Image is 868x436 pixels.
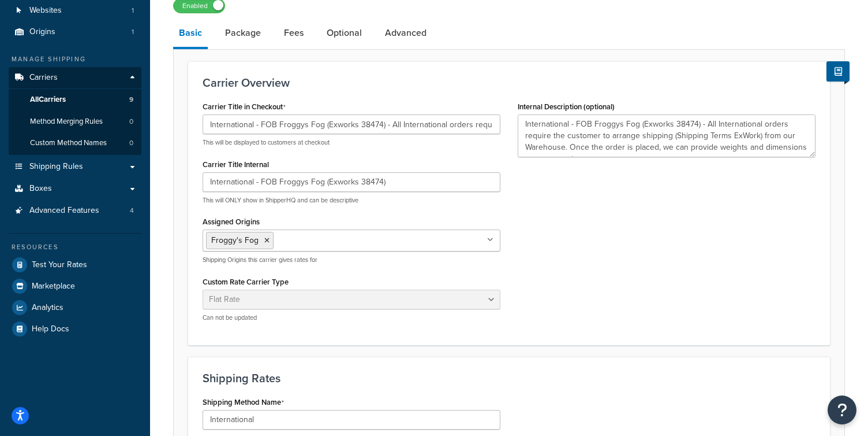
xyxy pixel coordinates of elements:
[379,19,432,47] a: Advanced
[518,114,815,157] textarea: International - FOB Froggys Fog (Exworks 38474) - All International orders require the customer t...
[9,319,141,339] a: Help Docs
[129,138,133,148] span: 0
[9,200,141,221] a: Advanced Features4
[9,200,141,221] li: Advanced Features
[9,254,141,275] a: Test Your Rates
[211,234,259,246] span: Froggy's Fog
[203,196,500,205] p: This will ONLY show in ShipperHQ and can be descriptive
[203,372,815,385] h3: Shipping Rates
[203,76,815,89] h3: Carrier Overview
[32,260,87,270] span: Test Your Rates
[130,206,134,216] span: 4
[9,67,141,88] a: Carriers
[32,282,75,291] span: Marketplace
[29,73,58,83] span: Carriers
[9,156,141,178] a: Shipping Rules
[9,132,141,154] li: Custom Method Names
[9,242,141,252] div: Resources
[203,217,260,226] label: Assigned Origins
[9,21,141,43] li: Origins
[203,102,286,112] label: Carrier Title in Checkout
[32,303,63,313] span: Analytics
[129,117,133,127] span: 0
[9,54,141,64] div: Manage Shipping
[30,95,66,105] span: All Carriers
[9,111,141,132] a: Method Merging Rules0
[9,132,141,154] a: Custom Method Names0
[29,184,52,194] span: Boxes
[278,19,309,47] a: Fees
[29,162,83,172] span: Shipping Rules
[321,19,368,47] a: Optional
[29,27,55,37] span: Origins
[203,138,500,147] p: This will be displayed to customers at checkout
[9,297,141,318] a: Analytics
[203,313,500,322] p: Can not be updated
[9,276,141,297] a: Marketplace
[29,6,62,16] span: Websites
[9,21,141,43] a: Origins1
[32,324,69,334] span: Help Docs
[9,111,141,132] li: Method Merging Rules
[203,278,289,286] label: Custom Rate Carrier Type
[30,117,103,127] span: Method Merging Rules
[9,178,141,199] a: Boxes
[203,398,284,407] label: Shipping Method Name
[132,6,134,16] span: 1
[132,27,134,37] span: 1
[29,206,99,216] span: Advanced Features
[518,102,615,111] label: Internal Description (optional)
[9,67,141,155] li: Carriers
[173,19,208,49] a: Basic
[828,396,856,424] button: Open Resource Center
[203,256,500,264] p: Shipping Origins this carrier gives rates for
[826,61,850,82] button: Show Help Docs
[30,138,107,148] span: Custom Method Names
[219,19,267,47] a: Package
[9,89,141,110] a: AllCarriers9
[203,160,269,169] label: Carrier Title Internal
[129,95,133,105] span: 9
